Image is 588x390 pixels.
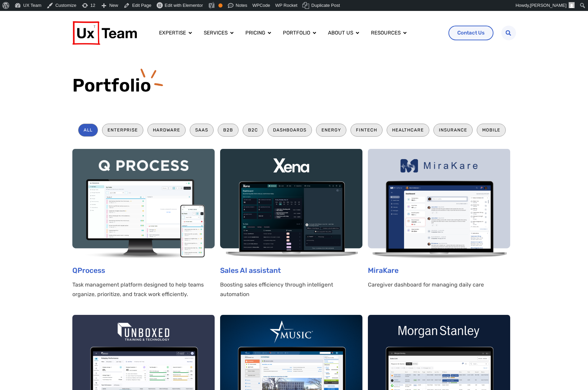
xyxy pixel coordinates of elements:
[501,26,516,40] div: Search
[220,149,362,258] img: Boosting Sales Efficiency Through Intelligent Automation
[350,124,383,136] li: Fintech
[243,124,263,136] li: B2C
[72,266,105,275] a: QProcess
[78,124,98,136] li: All
[72,149,215,258] img: Dashboard for a task management software
[190,124,214,136] li: SaaS
[477,124,506,136] li: Mobile
[204,29,228,37] a: Services
[154,26,443,40] nav: Menu
[220,280,362,299] p: Boosting sales efficiency through intelligent automation
[218,124,239,136] li: B2B
[72,74,516,96] h1: Portfolio
[147,124,186,136] li: Hardware
[245,29,265,37] a: Pricing
[530,3,567,8] span: [PERSON_NAME]
[371,29,401,37] a: Resources
[448,26,493,40] a: Contact Us
[433,124,473,136] li: Insurance
[154,26,443,40] div: Menu Toggle
[368,149,510,258] img: Caregiver Dashboard for Managing Daily Care
[554,357,588,390] iframe: Chat Widget
[159,29,186,37] a: Expertise
[102,124,143,136] li: Enterprise
[218,3,223,8] div: OK
[165,3,203,8] span: Edit with Elementor
[368,266,399,275] a: MiraKare
[368,280,510,290] p: Caregiver dashboard for managing daily care
[457,30,485,36] span: Contact Us
[268,124,312,136] li: Dashboards
[316,124,346,136] li: Energy
[72,21,137,45] img: UX Team Logo
[387,124,429,136] li: Healthcare
[328,29,353,37] a: About us
[72,280,215,299] p: Task management platform designed to help teams organize, prioritize, and track work efficiently.
[220,266,281,275] a: Sales AI assistant
[283,29,310,37] a: Portfolio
